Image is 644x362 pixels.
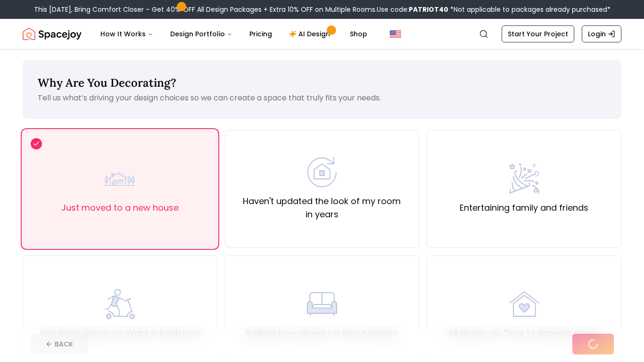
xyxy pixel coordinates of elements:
nav: Global [23,19,621,49]
a: Start Your Project [502,25,574,42]
nav: Main [93,25,375,43]
img: Kids have grown up. Want a fresh look [105,289,135,319]
b: PATRIOT40 [409,5,448,14]
a: Pricing [242,25,280,43]
a: Shop [342,25,375,43]
span: Use code: [377,5,448,14]
p: Tell us what’s driving your design choices so we can create a space that truly fits your needs. [38,92,606,104]
span: *Not applicable to packages already purchased* [448,5,611,14]
label: Just moved to a new house [61,201,179,214]
span: Why Are You Decorating? [38,75,176,90]
button: Design Portfolio [163,25,240,43]
img: Haven't updated the look of my room in years [307,157,337,187]
a: Login [582,25,621,42]
a: Spacejoy [23,25,82,43]
label: Haven't updated the look of my room in years [233,195,412,221]
button: How It Works [93,25,161,43]
img: Spacejoy Logo [23,25,82,43]
a: AI Design [281,25,340,43]
img: All grown up. Time to impress family [509,289,539,319]
img: Budget now allows for new furniture [307,289,337,319]
div: This [DATE], Bring Comfort Closer – Get 40% OFF All Design Packages + Extra 10% OFF on Multiple R... [34,5,611,14]
img: United States [390,28,401,40]
img: Just moved to a new house [105,164,135,194]
img: Entertaining family and friends [509,164,539,194]
label: Entertaining family and friends [460,201,588,214]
